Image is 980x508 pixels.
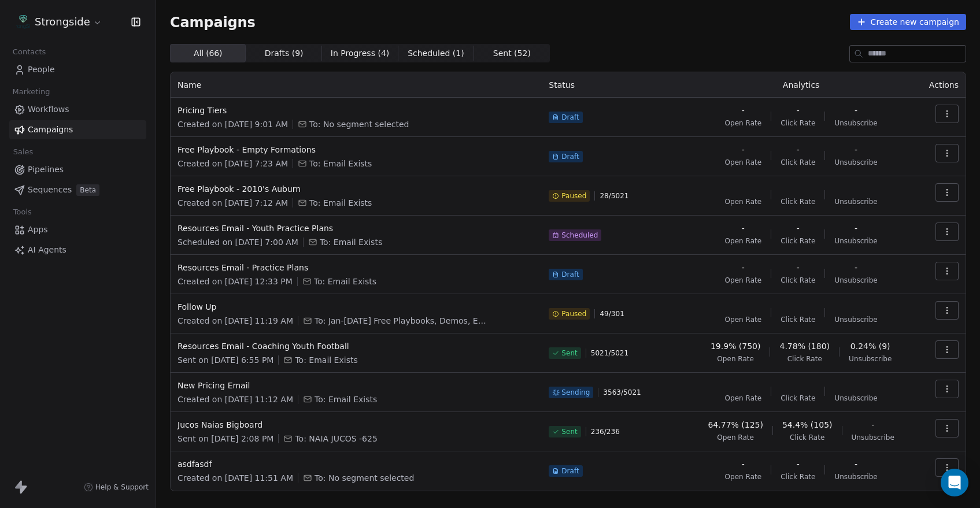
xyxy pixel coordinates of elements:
[542,72,686,98] th: Status
[797,105,800,116] span: -
[781,118,815,128] span: Click Rate
[561,113,579,122] span: Draft
[561,466,579,476] span: Draft
[177,223,535,234] span: Resources Email - Youth Practice Plans
[177,276,293,287] span: Created on [DATE] 12:33 PM
[725,315,762,324] span: Open Rate
[725,472,762,481] span: Open Rate
[295,354,357,366] span: To: Email Exists
[603,388,641,397] span: 3563 / 5021
[781,197,815,206] span: Click Rate
[265,47,304,60] span: Drafts ( 9 )
[177,419,535,431] span: Jucos Naias Bigboard
[8,143,38,161] span: Sales
[177,301,535,313] span: Follow Up
[561,427,577,436] span: Sent
[561,309,586,318] span: Paused
[177,354,273,366] span: Sent on [DATE] 6:55 PM
[850,340,890,352] span: 0.24% (9)
[850,14,966,30] button: Create new campaign
[600,191,628,201] span: 28 / 5021
[9,60,146,79] a: People
[781,276,815,285] span: Click Rate
[742,262,745,273] span: -
[9,240,146,259] a: AI Agents
[834,118,877,128] span: Unsubscribe
[797,144,800,155] span: -
[717,354,754,364] span: Open Rate
[855,458,857,470] span: -
[315,315,488,327] span: To: Jan-Jul 25 Free Playbooks, Demos, Etc.
[177,458,535,470] span: asdfasdf
[171,72,542,98] th: Name
[177,144,535,155] span: Free Playbook - Empty Formations
[309,118,409,130] span: To: No segment selected
[591,348,628,358] span: 5021 / 5021
[834,197,877,206] span: Unsubscribe
[782,419,833,431] span: 54.4% (105)
[177,394,293,405] span: Created on [DATE] 11:12 AM
[170,14,256,30] span: Campaigns
[711,340,761,352] span: 19.9% (750)
[177,197,288,209] span: Created on [DATE] 7:12 AM
[855,262,857,273] span: -
[28,103,69,116] span: Workflows
[16,15,30,29] img: Logo%20gradient%20V_1.png
[309,158,372,169] span: To: Email Exists
[941,469,968,496] div: Open Intercom Messenger
[855,144,857,155] span: -
[781,315,815,324] span: Click Rate
[177,315,293,327] span: Created on [DATE] 11:19 AM
[717,433,754,442] span: Open Rate
[686,72,916,98] th: Analytics
[781,472,815,481] span: Click Rate
[320,236,382,248] span: To: Email Exists
[28,224,48,236] span: Apps
[855,223,857,234] span: -
[8,203,36,221] span: Tools
[177,262,535,273] span: Resources Email - Practice Plans
[35,14,90,29] span: Strongside
[9,220,146,239] a: Apps
[95,483,149,492] span: Help & Support
[725,276,762,285] span: Open Rate
[834,236,877,246] span: Unsubscribe
[177,380,535,391] span: New Pricing Email
[742,223,745,234] span: -
[28,64,55,76] span: People
[177,118,288,130] span: Created on [DATE] 9:01 AM
[561,388,590,397] span: Sending
[742,144,745,155] span: -
[315,472,414,484] span: To: No segment selected
[314,276,376,287] span: To: Email Exists
[849,354,892,364] span: Unsubscribe
[8,43,51,61] span: Contacts
[177,236,298,248] span: Scheduled on [DATE] 7:00 AM
[493,47,531,60] span: Sent ( 52 )
[295,433,377,444] span: To: NAIA JUCOS -625
[177,158,288,169] span: Created on [DATE] 7:23 AM
[561,270,579,279] span: Draft
[561,152,579,161] span: Draft
[28,184,72,196] span: Sequences
[708,419,763,431] span: 64.77% (125)
[331,47,390,60] span: In Progress ( 4 )
[781,394,815,403] span: Click Rate
[834,394,877,403] span: Unsubscribe
[315,394,377,405] span: To: Email Exists
[834,315,877,324] span: Unsubscribe
[742,105,745,116] span: -
[725,118,762,128] span: Open Rate
[797,458,800,470] span: -
[177,340,535,352] span: Resources Email - Coaching Youth Football
[797,223,800,234] span: -
[852,433,894,442] span: Unsubscribe
[834,276,877,285] span: Unsubscribe
[781,158,815,167] span: Click Rate
[28,164,64,176] span: Pipelines
[309,197,372,209] span: To: Email Exists
[9,180,146,199] a: SequencesBeta
[600,309,624,318] span: 49 / 301
[591,427,620,436] span: 236 / 236
[561,191,586,201] span: Paused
